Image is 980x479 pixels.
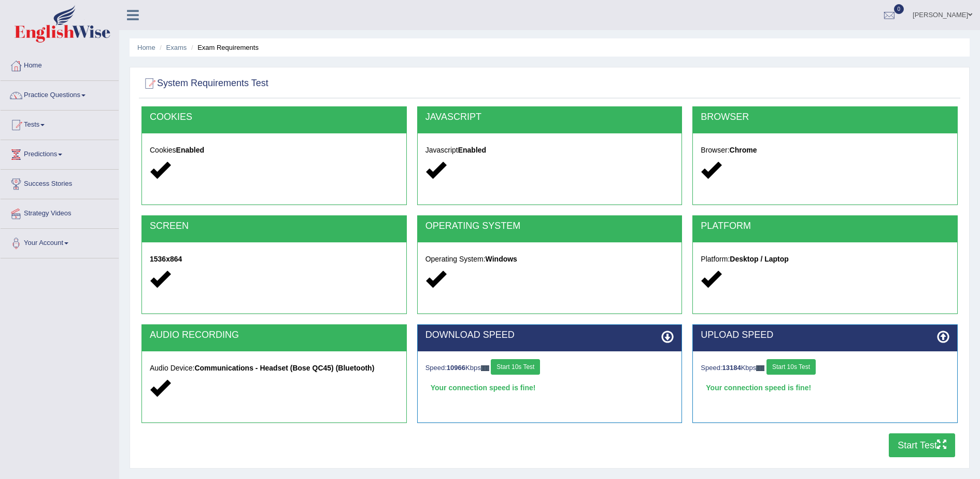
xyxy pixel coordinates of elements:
h5: Browser: [701,146,949,154]
div: Speed: Kbps [425,359,674,377]
a: Strategy Videos [1,199,119,225]
strong: 13184 [722,364,741,372]
h2: SCREEN [150,221,399,231]
h2: DOWNLOAD SPEED [425,330,674,340]
strong: Chrome [730,146,757,154]
a: Your Account [1,229,119,255]
button: Start 10s Test [766,359,816,375]
strong: 1536x864 [150,255,182,263]
h5: Operating System: [425,255,674,263]
a: Practice Questions [1,81,119,107]
li: Exam Requirements [189,43,259,52]
h2: UPLOAD SPEED [701,330,949,340]
h2: JAVASCRIPT [425,112,674,122]
button: Start Test [889,433,955,457]
h5: Audio Device: [150,364,399,372]
a: Tests [1,111,119,136]
h5: Cookies [150,146,399,154]
strong: 10966 [447,364,465,372]
strong: Desktop / Laptop [730,255,789,263]
img: ajax-loader-fb-connection.gif [481,365,489,371]
h5: Javascript [425,146,674,154]
div: Your connection speed is fine! [425,380,674,395]
strong: Communications - Headset (Bose QC45) (Bluetooth) [194,364,374,372]
div: Speed: Kbps [701,359,949,377]
strong: Enabled [176,146,204,154]
a: Exams [166,44,187,51]
a: Predictions [1,140,119,166]
div: Your connection speed is fine! [701,380,949,395]
a: Home [137,44,155,51]
h2: BROWSER [701,112,949,122]
a: Success Stories [1,170,119,196]
h2: COOKIES [150,112,399,122]
h5: Platform: [701,255,949,263]
h2: System Requirements Test [141,76,268,91]
h2: OPERATING SYSTEM [425,221,674,231]
button: Start 10s Test [491,359,540,375]
strong: Enabled [458,146,486,154]
a: Home [1,51,119,77]
h2: PLATFORM [701,221,949,231]
h2: AUDIO RECORDING [150,330,399,340]
img: ajax-loader-fb-connection.gif [756,365,764,371]
strong: Windows [486,255,517,263]
span: 0 [894,4,904,14]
